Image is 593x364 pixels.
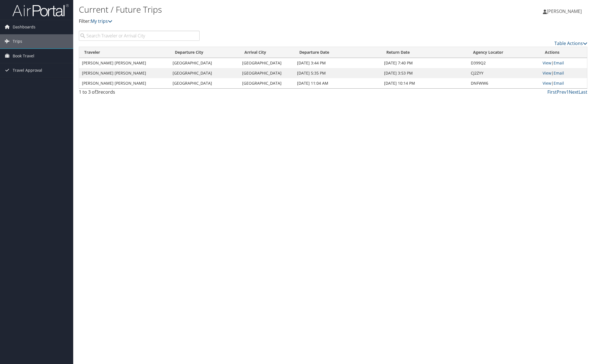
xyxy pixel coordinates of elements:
[547,8,582,14] span: [PERSON_NAME]
[13,49,34,63] span: Book Travel
[381,58,468,68] td: [DATE] 7:40 PM
[543,80,551,86] a: View
[294,78,381,88] td: [DATE] 11:04 AM
[381,68,468,78] td: [DATE] 3:53 PM
[170,58,239,68] td: [GEOGRAPHIC_DATA]
[79,78,170,88] td: [PERSON_NAME] [PERSON_NAME]
[170,78,239,88] td: [GEOGRAPHIC_DATA]
[468,78,540,88] td: DNFWW6
[79,89,200,98] div: 1 to 3 of records
[79,4,418,15] h1: Current / Future Trips
[540,58,587,68] td: |
[579,89,587,95] a: Last
[554,40,587,46] a: Table Actions
[239,58,294,68] td: [GEOGRAPHIC_DATA]
[294,68,381,78] td: [DATE] 5:35 PM
[554,80,564,86] a: Email
[79,18,418,25] p: Filter:
[170,68,239,78] td: [GEOGRAPHIC_DATA]
[468,68,540,78] td: CJ2ZYY
[294,47,381,58] th: Departure Date: activate to sort column descending
[547,89,557,95] a: First
[540,68,587,78] td: |
[13,34,22,48] span: Trips
[79,58,170,68] td: [PERSON_NAME] [PERSON_NAME]
[543,3,587,20] a: [PERSON_NAME]
[79,31,200,41] input: Search Traveler or Arrival City
[91,18,112,24] a: My trips
[554,60,564,66] a: Email
[294,58,381,68] td: [DATE] 3:44 PM
[13,63,42,77] span: Travel Approval
[239,47,294,58] th: Arrival City: activate to sort column ascending
[543,60,551,66] a: View
[468,58,540,68] td: D399Q2
[12,4,69,17] img: airportal-logo.png
[381,78,468,88] td: [DATE] 10:14 PM
[566,89,569,95] a: 1
[170,47,239,58] th: Departure City: activate to sort column ascending
[96,89,99,95] span: 3
[554,70,564,76] a: Email
[540,78,587,88] td: |
[540,47,587,58] th: Actions
[543,70,551,76] a: View
[13,20,35,34] span: Dashboards
[381,47,468,58] th: Return Date: activate to sort column ascending
[569,89,579,95] a: Next
[239,68,294,78] td: [GEOGRAPHIC_DATA]
[79,47,170,58] th: Traveler: activate to sort column ascending
[239,78,294,88] td: [GEOGRAPHIC_DATA]
[557,89,566,95] a: Prev
[468,47,540,58] th: Agency Locator: activate to sort column ascending
[79,68,170,78] td: [PERSON_NAME] [PERSON_NAME]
